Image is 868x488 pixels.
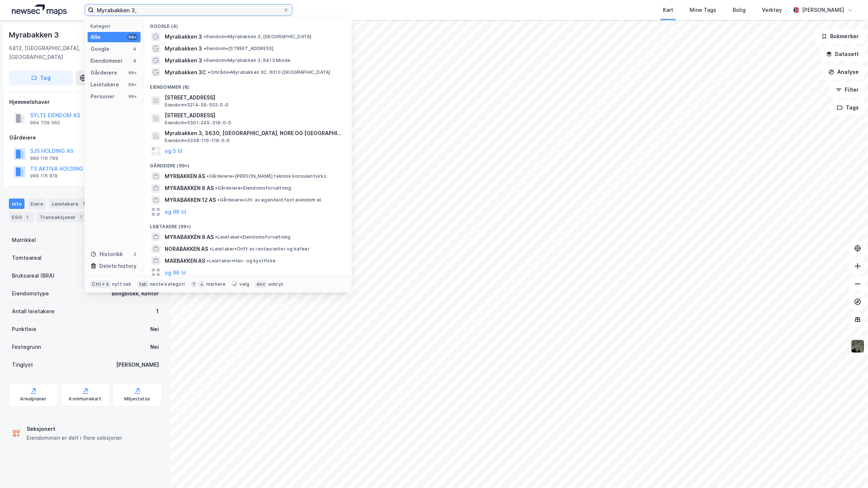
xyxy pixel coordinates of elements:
[215,185,217,191] span: •
[165,129,343,138] span: Myrabakken 3, 3630, [GEOGRAPHIC_DATA], NORE OG [GEOGRAPHIC_DATA]
[12,307,55,316] div: Antall leietakere
[144,218,352,231] div: Leietakere (99+)
[207,173,328,179] span: Gårdeiere • [PERSON_NAME] teknisk konsulentvirks.
[91,92,115,101] div: Personer
[831,100,865,115] button: Tags
[12,4,67,16] img: logo.a4113a55bc3d86da70a041830d287a7e.svg
[239,281,249,287] div: velg
[207,258,276,264] span: Leietaker • Hav- og kystfiske
[690,6,716,14] div: Mine Tags
[91,56,123,65] div: Eiendommer
[99,262,137,271] div: Delete history
[165,68,206,77] span: Myrabakken 3C
[165,138,230,144] span: Eiendom • 3338-110-119-0-0
[268,281,283,287] div: avbryt
[12,360,33,369] div: Tinglyst
[112,281,132,287] div: nytt søk
[12,271,55,280] div: Bruksareal (BRA)
[12,253,42,262] div: Tomteareal
[207,258,209,263] span: •
[215,185,291,191] span: Gårdeiere • Eiendomsforvaltning
[165,111,343,120] span: [STREET_ADDRESS]
[27,433,122,442] div: Eiendommen er delt i flere seksjoner
[165,93,343,102] span: [STREET_ADDRESS]
[91,250,123,259] div: Historikk
[91,23,141,29] div: Kategori
[733,6,746,14] div: Bolig
[12,236,36,245] div: Matrikkel
[215,234,217,240] span: •
[138,281,149,288] div: tab
[165,56,202,65] span: Myrabakken 3
[165,102,228,108] span: Eiendom • 3214-59-552-0-0
[255,281,267,288] div: esc
[27,425,122,433] div: Seksjonert
[127,34,138,40] div: 99+
[9,212,34,222] div: ESG
[144,17,352,31] div: Google (4)
[204,34,311,40] span: Eiendom • Myrabakken 3, [GEOGRAPHIC_DATA]
[831,452,868,488] div: Kontrollprogram for chat
[116,360,159,369] div: [PERSON_NAME]
[165,256,205,265] span: MARBAKKEN AS
[802,6,844,14] div: [PERSON_NAME]
[9,29,60,41] div: Myrabakken 3
[831,452,868,488] iframe: Chat Widget
[206,281,226,287] div: markere
[127,94,138,99] div: 99+
[9,199,24,209] div: Info
[77,213,85,221] div: 7
[80,200,87,207] div: 1
[12,325,36,334] div: Punktleie
[207,173,209,179] span: •
[69,396,101,402] div: Kommunekart
[204,34,206,39] span: •
[165,32,202,41] span: Myrabakken 3
[91,45,109,53] div: Google
[217,197,220,203] span: •
[150,325,159,334] div: Nei
[94,4,283,16] input: Søk på adresse, matrikkel, gårdeiere, leietakere eller personer
[30,120,60,126] div: 984 709 560
[851,339,865,353] img: 9k=
[815,29,865,44] button: Bokmerker
[49,199,90,209] div: Leietakere
[165,172,205,181] span: MYRBAKKEN AS
[204,58,206,63] span: •
[150,343,159,351] div: Nei
[91,68,117,77] div: Gårdeiere
[204,58,290,63] span: Eiendom • Myrabakken 3, 6413 Molde
[165,120,231,126] span: Eiendom • 3301-245-319-0-0
[165,184,214,193] span: MYRABAKKEN 8 AS
[144,157,352,170] div: Gårdeiere (99+)
[165,245,208,253] span: NORABAKKEN AS
[165,207,186,216] button: og 96 til
[9,71,73,85] button: Tag
[132,46,138,52] div: 4
[204,46,273,52] span: Eiendom • [STREET_ADDRESS]
[215,234,290,240] span: Leietaker • Eiendomsforvaltning
[23,213,31,221] div: 1
[9,133,161,142] div: Gårdeiere
[132,58,138,64] div: 8
[217,197,322,203] span: Gårdeiere • Utl. av egen/leid fast eiendom el.
[30,155,58,161] div: 989 116 789
[91,33,101,42] div: Alle
[37,212,88,222] div: Transaksjoner
[165,147,183,155] button: og 5 til
[165,44,202,53] span: Myrabakken 3
[30,173,57,179] div: 989 116 819
[150,281,185,287] div: neste kategori
[20,396,46,402] div: Arealplaner
[144,78,352,92] div: Eiendommer (8)
[208,69,210,75] span: •
[132,251,138,257] div: 2
[127,82,138,88] div: 99+
[210,246,309,252] span: Leietaker • Drift av restauranter og kafeer
[820,47,865,62] button: Datasett
[91,281,111,288] div: Ctrl + k
[112,289,159,298] div: Boligblokk, Kontor
[762,6,782,14] div: Verktøy
[12,289,49,298] div: Eiendomstype
[165,233,214,242] span: MYRABAKKEN 8 AS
